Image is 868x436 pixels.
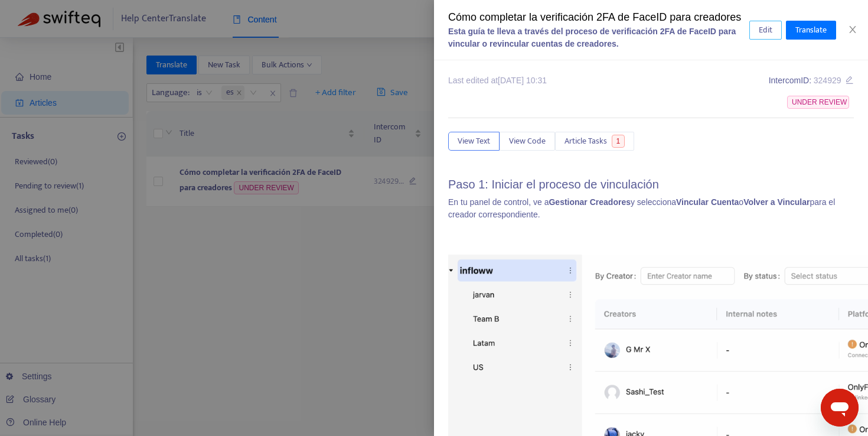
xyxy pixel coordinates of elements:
[821,389,859,427] iframe: Button to launch messaging window
[848,25,857,34] span: close
[676,197,739,207] b: Vincular Cuenta
[549,197,631,207] b: Gestionar Creadores
[769,74,854,87] div: Intercom ID:
[743,197,810,207] b: Volver a Vincular
[509,135,546,148] span: View Code
[448,177,854,191] h2: Paso 1: Iniciar el proceso de vinculación
[749,21,782,40] button: Edit
[448,25,749,50] div: Esta guía te lleva a través del proceso de verificación 2FA de FaceID para vincular o revincular ...
[814,76,841,85] span: 324929
[612,135,625,148] span: 1
[759,24,772,37] span: Edit
[458,135,490,148] span: View Text
[844,24,861,35] button: Close
[448,74,547,87] div: Last edited at [DATE] 10:31
[448,9,749,25] div: Cómo completar la verificación 2FA de FaceID para creadores
[555,132,634,151] button: Article Tasks1
[448,196,854,246] p: En tu panel de control, ve a y selecciona o para el creador correspondiente. ​ ​
[787,96,849,109] span: UNDER REVIEW
[500,132,555,151] button: View Code
[795,24,827,37] span: Translate
[786,21,836,40] button: Translate
[564,135,607,148] span: Article Tasks
[448,132,500,151] button: View Text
